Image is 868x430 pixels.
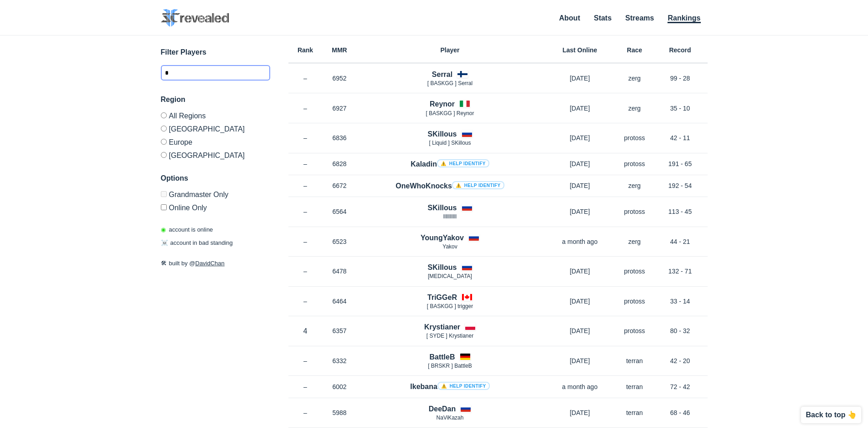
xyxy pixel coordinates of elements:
[428,363,472,369] span: [ BRSKR ] BattleB
[616,237,653,246] p: zerg
[544,104,616,113] p: [DATE]
[429,404,456,414] h4: DeeDan
[653,408,708,417] p: 68 - 46
[430,99,455,109] h4: Reynor
[161,152,167,158] input: [GEOGRAPHIC_DATA]
[161,139,167,145] input: Europe
[161,148,270,159] label: [GEOGRAPHIC_DATA]
[544,356,616,365] p: [DATE]
[424,322,460,332] h4: Krystianer
[161,126,167,132] input: [GEOGRAPHIC_DATA]
[616,207,653,216] p: protoss
[161,112,167,118] input: All Regions
[544,47,616,53] h6: Last Online
[410,381,489,392] h4: Ikebana
[452,181,504,189] a: ⚠️ Help identify
[653,207,708,216] p: 113 - 45
[161,191,270,201] label: Only Show accounts currently in Grandmaster
[288,104,323,113] p: –
[323,133,357,142] p: 6836
[616,408,653,417] p: terran
[616,159,653,168] p: protoss
[653,382,708,391] p: 72 - 42
[161,9,229,27] img: SC2 Revealed
[323,382,357,391] p: 6002
[288,267,323,276] p: –
[616,382,653,391] p: terran
[161,191,167,197] input: Grandmaster Only
[653,237,708,246] p: 44 - 21
[323,297,357,306] p: 6464
[653,159,708,168] p: 191 - 65
[616,47,653,53] h6: Race
[616,267,653,276] p: protoss
[161,260,167,267] span: 🛠
[544,382,616,391] p: a month ago
[323,207,357,216] p: 6564
[616,74,653,83] p: zerg
[288,408,323,417] p: –
[323,181,357,190] p: 6672
[427,292,457,303] h4: TriGGeR
[806,411,857,419] p: Back to top 👆
[195,260,225,267] a: DavidChan
[432,69,452,80] h4: Serral
[427,202,457,213] h4: SKillous
[616,326,653,335] p: protoss
[653,104,708,113] p: 35 - 10
[323,326,357,335] p: 6357
[161,238,233,248] p: account in bad standing
[544,181,616,190] p: [DATE]
[288,159,323,168] p: –
[427,129,457,139] h4: SKillous
[544,133,616,142] p: [DATE]
[544,207,616,216] p: [DATE]
[427,303,473,309] span: [ BASKGG ] trigger
[559,14,580,22] a: About
[544,74,616,83] p: [DATE]
[429,352,455,362] h4: BattleB
[427,262,457,273] h4: SKillous
[429,140,471,146] span: [ Lіquіd ] SKillous
[443,213,457,220] span: lllllllllll
[288,181,323,190] p: –
[616,104,653,113] p: zerg
[437,415,464,421] span: NaViKazah
[161,201,270,212] label: Only show accounts currently laddering
[653,181,708,190] p: 192 - 54
[323,356,357,365] p: 6332
[616,356,653,365] p: terran
[323,74,357,83] p: 6952
[653,267,708,276] p: 132 - 71
[544,408,616,417] p: [DATE]
[288,382,323,391] p: –
[544,326,616,335] p: [DATE]
[323,237,357,246] p: 6523
[288,207,323,216] p: –
[288,297,323,306] p: –
[161,225,213,234] p: account is online
[544,297,616,306] p: [DATE]
[395,181,504,191] h4: OneWhoKnocks
[653,356,708,365] p: 42 - 20
[288,133,323,142] p: –
[288,74,323,83] p: –
[161,259,270,268] p: built by @
[357,47,544,53] h6: Player
[161,173,270,184] h3: Options
[288,326,323,336] p: 4
[323,104,357,113] p: 6927
[161,122,270,135] label: [GEOGRAPHIC_DATA]
[427,80,473,86] span: [ BASKGG ] Serral
[653,133,708,142] p: 42 - 11
[668,14,700,23] a: Rankings
[616,297,653,306] p: protoss
[437,159,489,167] a: ⚠️ Help identify
[544,237,616,246] p: a month ago
[288,237,323,246] p: –
[653,297,708,306] p: 33 - 14
[161,226,166,233] span: ◉
[544,267,616,276] p: [DATE]
[161,112,270,122] label: All Regions
[161,94,270,105] h3: Region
